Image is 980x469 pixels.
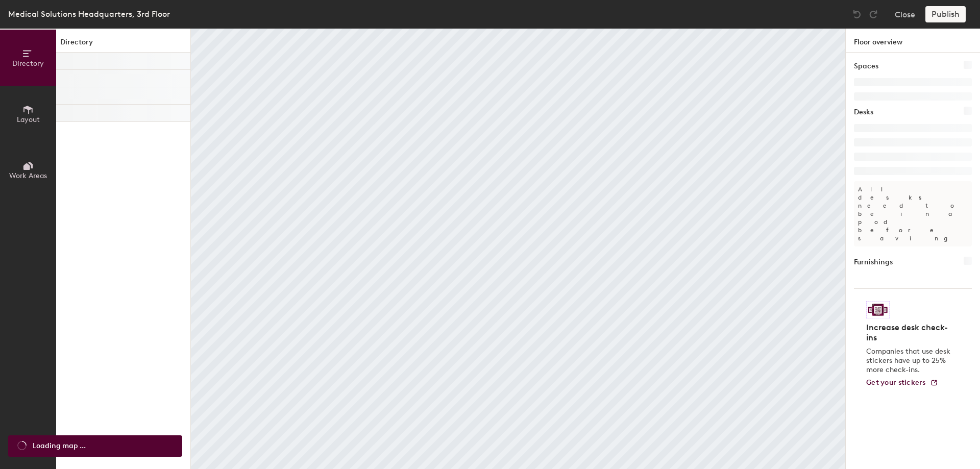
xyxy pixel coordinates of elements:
[12,59,44,68] span: Directory
[895,6,915,22] button: Close
[866,378,926,387] span: Get your stickers
[854,181,972,246] p: All desks need to be in a pod before saving
[854,257,893,268] h1: Furnishings
[868,9,878,19] img: Redo
[846,29,980,53] h1: Floor overview
[852,9,862,19] img: Undo
[9,171,47,180] span: Work Areas
[33,440,86,452] span: Loading map ...
[854,107,873,118] h1: Desks
[56,37,190,53] h1: Directory
[8,8,170,20] div: Medical Solutions Headquarters, 3rd Floor
[191,29,845,469] canvas: Map
[866,301,890,318] img: Sticker logo
[866,323,953,343] h4: Increase desk check-ins
[866,379,938,387] a: Get your stickers
[854,61,878,72] h1: Spaces
[866,347,953,375] p: Companies that use desk stickers have up to 25% more check-ins.
[17,115,40,124] span: Layout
